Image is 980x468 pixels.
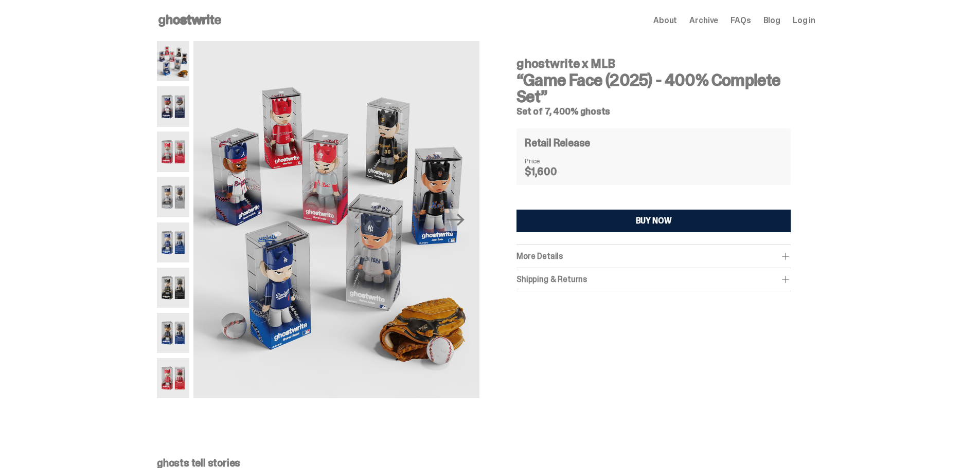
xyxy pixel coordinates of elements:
[157,177,189,217] img: 04-ghostwrite-mlb-game-face-complete-set-aaron-judge.png
[525,138,590,148] h4: Retail Release
[157,313,189,353] img: 07-ghostwrite-mlb-game-face-complete-set-juan-soto.png
[157,41,189,81] img: 01-ghostwrite-mlb-game-face-complete-set.png
[525,166,576,177] dd: $1,600
[516,274,791,285] div: Shipping & Returns
[516,210,791,232] button: BUY NOW
[516,251,563,261] span: More Details
[516,58,791,70] h4: ghostwrite x MLB
[157,458,815,468] p: ghosts tell stories
[516,107,791,116] h5: Set of 7, 400% ghosts
[157,86,189,126] img: 02-ghostwrite-mlb-game-face-complete-set-ronald-acuna-jr.png
[157,358,189,398] img: 08-ghostwrite-mlb-game-face-complete-set-mike-trout.png
[157,132,189,172] img: 03-ghostwrite-mlb-game-face-complete-set-bryce-harper.png
[193,41,479,398] img: 01-ghostwrite-mlb-game-face-complete-set.png
[763,16,780,25] a: Blog
[730,16,751,25] a: FAQs
[636,217,672,225] div: BUY NOW
[793,16,815,25] a: Log in
[525,157,576,164] dt: Price
[689,16,718,25] a: Archive
[157,222,189,263] img: 05-ghostwrite-mlb-game-face-complete-set-shohei-ohtani.png
[444,209,467,231] button: Next
[157,268,189,308] img: 06-ghostwrite-mlb-game-face-complete-set-paul-skenes.png
[653,16,677,25] a: About
[516,72,791,105] h3: “Game Face (2025) - 400% Complete Set”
